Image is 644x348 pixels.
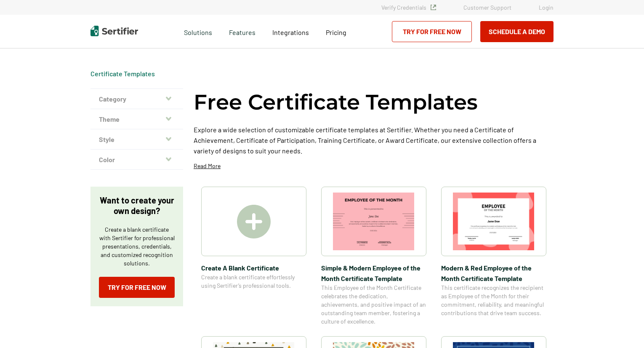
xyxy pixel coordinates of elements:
a: Verify Credentials [381,4,436,11]
img: Sertifier | Digital Credentialing Platform [90,26,138,36]
span: Create A Blank Certificate [201,262,306,273]
button: Style [90,129,183,150]
img: Modern & Red Employee of the Month Certificate Template [453,193,535,250]
a: Try for Free Now [99,277,175,298]
span: Pricing [326,28,346,36]
span: Simple & Modern Employee of the Month Certificate Template [321,262,426,284]
a: Login [539,4,554,11]
p: Create a blank certificate with Sertifier for professional presentations, credentials, and custom... [99,225,175,268]
a: Modern & Red Employee of the Month Certificate TemplateModern & Red Employee of the Month Certifi... [441,187,546,326]
img: Verified [431,5,436,10]
a: Customer Support [463,4,511,11]
span: Create a blank certificate effortlessly using Sertifier’s professional tools. [201,273,306,290]
button: Category [90,89,183,109]
p: Read More [194,162,221,170]
img: Simple & Modern Employee of the Month Certificate Template [333,193,415,250]
a: Simple & Modern Employee of the Month Certificate TemplateSimple & Modern Employee of the Month C... [321,187,426,326]
span: Solutions [184,26,212,37]
button: Color [90,150,183,170]
button: Theme [90,109,183,129]
p: Explore a wide selection of customizable certificate templates at Sertifier. Whether you need a C... [194,124,554,156]
span: Features [229,26,255,37]
a: Try for Free Now [392,21,472,42]
a: Pricing [326,26,346,37]
a: Certificate Templates [90,70,155,78]
p: Want to create your own design? [99,195,175,216]
span: This Employee of the Month Certificate celebrates the dedication, achievements, and positive impa... [321,284,426,326]
img: Create A Blank Certificate [237,205,271,238]
h1: Free Certificate Templates [194,88,478,116]
span: Integrations [272,28,309,36]
div: Breadcrumb [90,70,155,78]
a: Integrations [272,26,309,37]
span: Modern & Red Employee of the Month Certificate Template [441,262,546,284]
span: This certificate recognizes the recipient as Employee of the Month for their commitment, reliabil... [441,284,546,317]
